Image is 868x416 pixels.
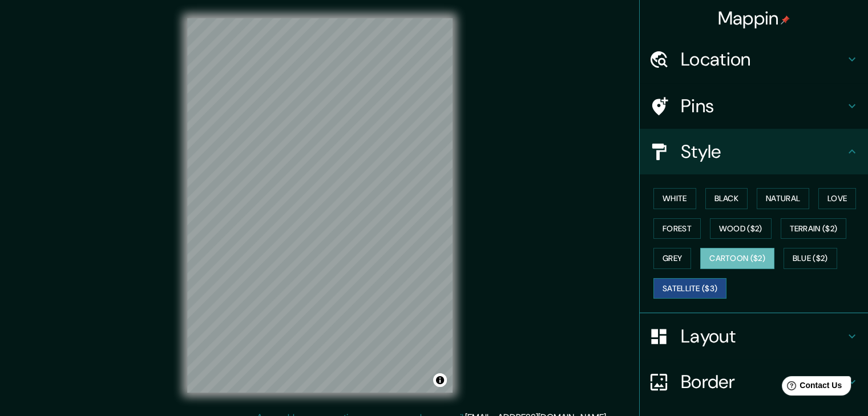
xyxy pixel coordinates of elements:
button: Satellite ($3) [653,278,726,299]
h4: Pins [681,95,845,117]
button: Blue ($2) [784,248,837,269]
h4: Border [681,370,845,393]
button: Forest [653,218,701,239]
button: Cartoon ($2) [700,248,774,269]
button: White [653,188,696,209]
canvas: Map [187,18,453,393]
h4: Layout [681,325,845,348]
button: Wood ($2) [710,218,772,239]
div: Border [640,359,868,405]
h4: Mappin [718,7,790,30]
div: Location [640,36,868,82]
div: Layout [640,313,868,359]
div: Pins [640,83,868,129]
button: Terrain ($2) [781,218,847,239]
button: Love [818,188,856,209]
h4: Location [681,48,845,71]
button: Toggle attribution [433,373,447,387]
button: Grey [653,248,691,269]
h4: Style [681,140,845,163]
button: Natural [757,188,809,209]
div: Style [640,129,868,174]
button: Black [705,188,748,209]
iframe: Help widget launcher [766,372,855,403]
img: pin-icon.png [781,15,790,25]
